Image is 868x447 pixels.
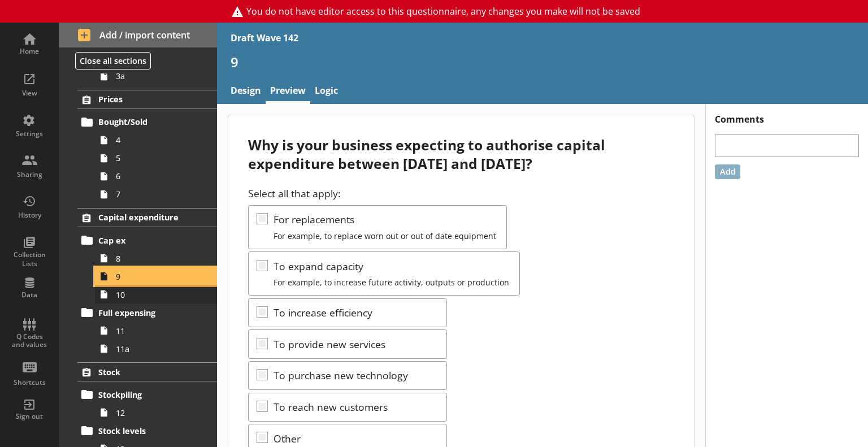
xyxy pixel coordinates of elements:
span: 4 [116,134,201,145]
span: 11 [116,326,201,336]
a: Cap ex [77,231,217,249]
a: 7 [95,185,217,203]
div: Sharing [10,170,49,179]
a: Full expensing [77,303,217,322]
a: Stock levels [77,422,217,440]
li: Capital expenditureCap ex8910Full expensing1111a [59,208,217,358]
span: 11a [116,344,201,354]
span: 10 [116,289,201,300]
span: Prices [98,94,197,105]
button: Close all sections [75,52,151,70]
span: Stock levels [98,426,197,436]
a: Stock [77,362,217,381]
li: Stockpiling12 [83,385,217,422]
div: Collection Lists [10,250,49,268]
div: View [10,89,49,98]
h1: Comments [706,104,868,125]
span: Bought/Sold [98,116,197,127]
span: 12 [116,407,201,418]
a: Stockpiling [77,385,217,403]
div: Settings [10,129,49,138]
div: Draft Wave 142 [231,32,298,44]
a: Preview [266,80,310,104]
span: 5 [116,153,201,163]
a: Design [226,80,266,104]
a: Prices [77,90,217,109]
a: Bought/Sold [77,113,217,131]
a: Capital expenditure [77,208,217,227]
a: 9 [95,267,217,285]
div: Home [10,47,49,56]
a: 6 [95,167,217,185]
a: 10 [95,285,217,303]
a: 12 [95,403,217,422]
span: Full expensing [98,307,197,318]
div: History [10,211,49,220]
a: 4 [95,131,217,149]
li: PricesBought/Sold4567 [59,90,217,203]
span: Cap ex [98,235,197,246]
li: Cap ex8910 [83,231,217,303]
div: Shortcuts [10,378,49,387]
li: Full expensing1111a [83,303,217,358]
li: Bought/Sold4567 [83,113,217,203]
a: 11 [95,322,217,340]
a: 8 [95,249,217,267]
div: Why is your business expecting to authorise capital expenditure between [DATE] and [DATE]? [248,136,674,173]
span: 6 [116,171,201,181]
span: Stockpiling [98,389,197,400]
a: Logic [310,80,342,104]
div: Q Codes and values [10,333,49,349]
span: Add / import content [78,29,198,41]
h1: 9 [231,53,854,71]
div: Data [10,290,49,300]
span: 8 [116,253,201,264]
span: 3a [116,71,201,81]
a: 11a [95,340,217,358]
span: Capital expenditure [98,212,197,223]
span: Stock [98,367,197,377]
span: 7 [116,189,201,199]
a: 5 [95,149,217,167]
a: 3a [95,67,217,85]
button: Add / import content [59,23,217,47]
div: Sign out [10,412,49,421]
span: 9 [116,271,201,282]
